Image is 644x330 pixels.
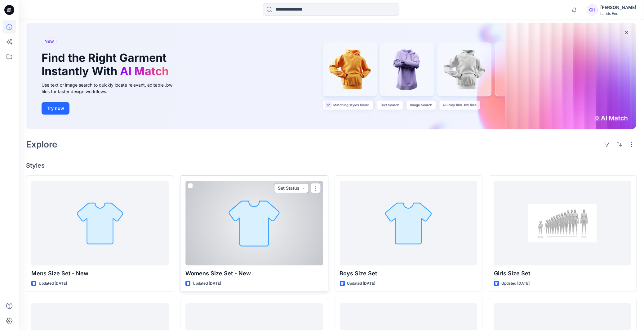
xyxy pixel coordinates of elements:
[31,269,169,278] p: Mens Size Set - New
[26,139,57,149] h2: Explore
[185,181,323,265] a: Womens Size Set - New
[193,280,221,287] p: Updated [DATE]
[494,181,631,265] a: Girls Size Set
[39,280,67,287] p: Updated [DATE]
[494,269,631,278] p: Girls Size Set
[501,280,530,287] p: Updated [DATE]
[31,181,169,265] a: Mens Size Set - New
[587,4,598,16] div: CH
[42,102,69,115] button: Try now
[600,11,636,16] div: Lands End
[42,51,172,78] h1: Find the Right Garment Instantly With
[120,64,169,78] span: AI Match
[185,269,323,278] p: Womens Size Set - New
[340,181,477,265] a: Boys Size Set
[44,38,54,45] span: New
[340,269,477,278] p: Boys Size Set
[347,280,375,287] p: Updated [DATE]
[42,82,181,95] div: Use text or image search to quickly locate relevant, editable .bw files for faster design workflows.
[600,4,636,11] div: [PERSON_NAME]
[26,162,637,169] h4: Styles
